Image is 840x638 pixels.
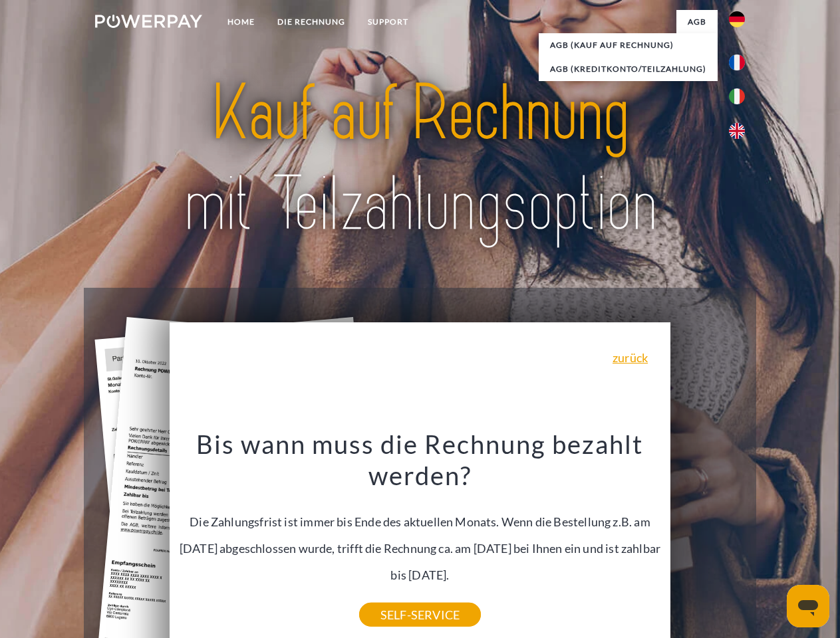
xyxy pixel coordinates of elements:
[266,10,356,34] a: DIE RECHNUNG
[356,10,420,34] a: SUPPORT
[729,123,745,139] img: en
[676,10,718,34] a: agb
[729,11,745,27] img: de
[729,88,745,104] img: it
[178,428,663,492] h3: Bis wann muss die Rechnung bezahlt werden?
[95,15,202,28] img: logo-powerpay-white.svg
[613,352,648,364] a: zurück
[539,57,718,81] a: AGB (Kreditkonto/Teilzahlung)
[178,428,663,615] div: Die Zahlungsfrist ist immer bis Ende des aktuellen Monats. Wenn die Bestellung z.B. am [DATE] abg...
[216,10,266,34] a: Home
[127,64,713,255] img: title-powerpay_de.svg
[359,603,481,627] a: SELF-SERVICE
[787,585,829,627] iframe: Schaltfläche zum Öffnen des Messaging-Fensters
[539,33,718,57] a: AGB (Kauf auf Rechnung)
[729,54,745,70] img: fr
